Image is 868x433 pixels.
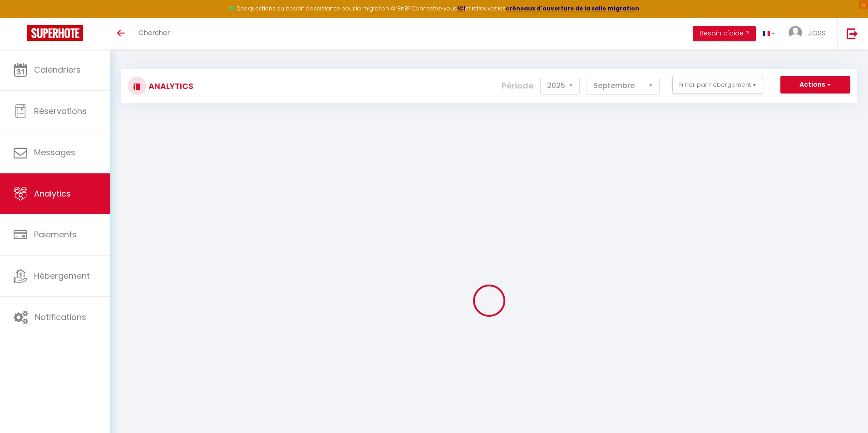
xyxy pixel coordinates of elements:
span: Joss [808,27,826,38]
span: Hébergement [34,270,90,281]
a: ... Joss [782,18,837,49]
span: Calendriers [34,64,81,75]
a: ICI [457,5,465,12]
a: créneaux d'ouverture de la salle migration [506,5,639,12]
h3: Analytics [146,76,193,96]
span: Analytics [34,188,71,199]
a: Chercher [132,18,177,49]
span: Messages [34,147,75,158]
span: Notifications [35,311,86,323]
span: Réservations [34,105,87,117]
button: Actions [780,76,850,94]
img: ... [789,26,802,39]
img: Super Booking [27,25,83,41]
img: logout [847,28,858,39]
span: Paiements [34,229,77,240]
button: Filtrer par hébergement [672,76,763,94]
button: Besoin d'aide ? [693,26,756,41]
span: Chercher [138,28,170,37]
label: Période [502,76,533,96]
